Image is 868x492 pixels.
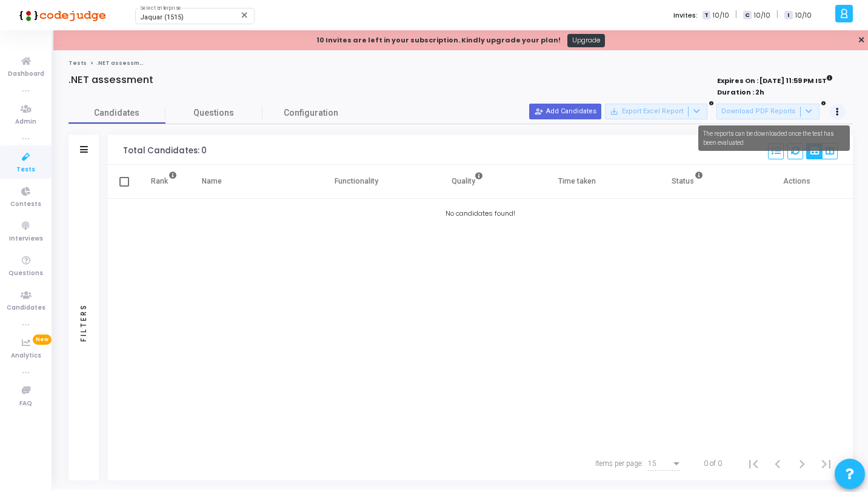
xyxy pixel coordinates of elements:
mat-icon: Clear [240,10,250,20]
div: Name [202,175,222,188]
span: Candidates [7,303,45,313]
button: Download PDF Reports [716,104,820,119]
button: Export Excel Report [605,104,707,119]
div: Filters [78,256,89,389]
nav: breadcrumb [68,59,853,67]
div: 0 of 0 [704,458,722,469]
span: Analytics [11,351,41,361]
strong: Duration : 2h [717,87,764,97]
button: First page [741,451,766,476]
a: Tests [68,59,87,67]
span: Candidates [68,107,165,119]
span: | [776,8,778,21]
th: Actions [743,165,853,199]
th: Rank [138,165,190,199]
a: ✕ [858,34,865,47]
div: Time taken [558,175,596,188]
span: Questions [165,107,262,119]
span: Dashboard [8,69,44,79]
h4: .NET assessment [68,74,153,86]
strong: 10 Invites are left in your subscription. Kindly upgrade your plan! [316,35,561,45]
span: Admin [15,117,36,127]
span: Interviews [9,234,43,244]
span: Jaquar (1515) [140,13,184,21]
span: I [784,11,792,20]
mat-icon: person_add_alt [535,107,543,116]
div: No candidates found! [108,208,853,219]
button: Next page [790,451,814,476]
span: | [735,8,737,21]
div: The reports can be downloaded once the test has been evaluated [698,125,850,151]
span: Tests [16,165,35,175]
button: Last page [814,451,838,476]
div: Total Candidates: 0 [123,146,207,156]
button: Previous page [766,451,790,476]
label: Invites: [673,10,698,21]
a: Upgrade [567,34,606,47]
span: FAQ [19,399,32,409]
span: .NET assessment [96,59,150,67]
mat-select: Items per page: [648,460,682,468]
span: C [743,11,751,20]
span: 10/10 [754,10,770,21]
span: T [703,11,710,20]
th: Status [632,165,743,199]
div: Items per page: [595,458,643,469]
th: Functionality [301,165,412,199]
span: 10/10 [795,10,812,21]
img: logo [15,3,106,27]
span: New [33,334,52,345]
th: Quality [412,165,522,199]
span: Contests [10,199,41,210]
span: Questions [8,268,43,279]
span: Configuration [284,107,338,119]
button: Add Candidates [529,104,601,119]
span: 15 [648,459,656,468]
span: 10/10 [713,10,729,21]
mat-icon: save_alt [610,107,618,116]
strong: Expires On : [DATE] 11:59 PM IST [717,73,833,86]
